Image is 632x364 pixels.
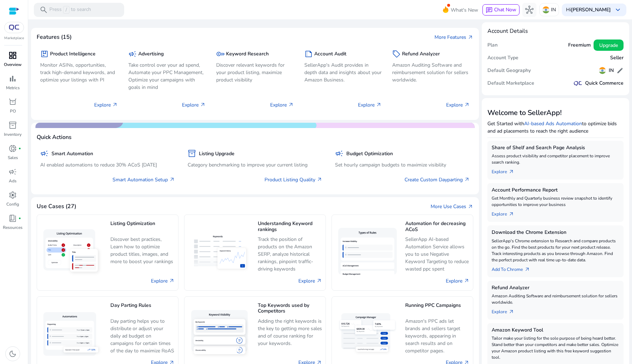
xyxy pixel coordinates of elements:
[128,61,206,91] p: Take control over your ad spend, Automate your PPC Management, Optimize your campaigns with goals...
[298,277,322,285] a: Explore
[335,149,344,158] span: campaign
[4,61,22,68] p: Overview
[8,74,17,83] span: bar_chart
[258,236,322,273] p: Track the position of products on the Amazon SERP, analyze historical rankings, pinpoint traffic-...
[40,161,175,169] p: AI enabled automations to reduce 30% ACoS [DATE]
[487,55,518,61] h5: Account Type
[40,61,118,84] p: Monitor ASINs, opportunities, track high-demand keywords, and optimize your listings with PI
[3,224,23,231] p: Resources
[304,61,382,84] p: SellerApp's Audit provides in depth data and insights about your Amazon Business.
[585,80,624,86] h5: Quick Commerce
[335,161,470,169] p: Set hourly campaign budgets to maximize visibility
[216,50,225,58] span: key
[376,102,382,108] span: arrow_outward
[405,221,469,233] h5: Automation for decreasing ACoS
[50,51,96,57] h5: Product Intelligence
[8,191,17,199] span: settings
[113,176,175,183] a: Smart Automation Setup
[8,25,20,30] img: QC-logo.svg
[446,277,469,285] a: Explore
[6,85,20,91] p: Metrics
[492,165,520,175] a: Explorearrow_outward
[335,225,400,280] img: Automation for decreasing ACoS
[8,350,17,358] span: dark_mode
[464,278,469,284] span: arrow_outward
[288,102,294,108] span: arrow_outward
[492,238,619,263] p: SellerApp's Chrome extension to Research and compare products on the go. Find the best products f...
[492,187,619,193] h5: Account Performance Report
[509,211,514,217] span: arrow_outward
[6,201,19,207] p: Config
[39,6,48,14] span: search
[8,154,18,161] p: Sales
[492,153,619,165] p: Assess product visibility and competitor placement to improve search ranking.
[8,144,17,153] span: donut_small
[492,293,619,305] p: Amazon Auditing Software and reimbursement solution for sellers worldwide.
[8,98,17,106] span: orders
[346,151,393,157] h5: Budget Optimization
[8,214,17,223] span: book_4
[492,263,536,273] a: Add To Chrome
[188,307,252,361] img: Top Keywords used by Competitors
[199,151,235,157] h5: Listing Upgrade
[435,34,473,41] a: More Featuresarrow_outward
[482,4,519,16] button: chatChat Now
[8,51,17,60] span: dashboard
[41,309,105,359] img: Day Parting Rules
[110,221,175,233] h5: Listing Optimization
[112,102,118,108] span: arrow_outward
[431,203,473,210] a: More Use Casesarrow_outward
[405,236,469,273] p: SellerApp AI-based Automation Service allows you to use Negative Keyword Targeting to reduce wast...
[40,149,49,158] span: campaign
[8,121,17,129] span: inventory_2
[487,68,531,74] h5: Default Geography
[509,169,514,175] span: arrow_outward
[314,51,346,57] h5: Account Audit
[610,55,624,61] h5: Seller
[188,230,252,275] img: Understanding Keyword rankings
[492,208,520,218] a: Explorearrow_outward
[37,203,76,210] h4: Use Cases (27)
[358,101,382,109] p: Explore
[258,317,322,347] p: Adding the right keywords is the key to getting more sales and of course ranking for your keywords.
[188,161,322,169] p: Category benchmarking to improve your current listing
[525,6,534,14] span: hub
[110,236,175,266] p: Discover best practices, Learn how to optimize product titles, images, and more to boost your ran...
[464,177,470,182] span: arrow_outward
[188,149,196,158] span: inventory_2
[51,151,93,157] h5: Smart Automation
[110,317,175,354] p: Day parting helps you to distribute or adjust your daily ad budget on campaigns for certain times...
[258,221,322,233] h5: Understanding Keyword rankings
[494,6,516,13] span: Chat Now
[335,310,400,358] img: Running PPC Campaigns
[487,80,534,86] h5: Default Marketplace
[464,102,470,108] span: arrow_outward
[265,176,322,183] a: Product Listing Quality
[486,7,493,14] span: chat
[551,4,556,16] p: IN
[492,195,619,208] p: Get Monthly and Quarterly business review snapshot to identify opportunities to improve your busi...
[392,50,401,58] span: sell
[405,317,469,354] p: Amazon's PPC ads let brands and sellers target keywords, appearing in search results and on compe...
[110,303,175,315] h5: Day Parting Rules
[492,305,520,315] a: Explorearrow_outward
[524,267,530,272] span: arrow_outward
[10,108,16,114] p: PO
[270,101,294,109] p: Explore
[522,3,536,17] button: hub
[182,101,206,109] p: Explore
[566,7,611,12] p: Hi
[169,278,175,284] span: arrow_outward
[487,42,498,48] h5: Plan
[609,68,614,74] h5: IN
[128,50,137,58] span: campaign
[18,217,21,220] span: fiber_manual_record
[169,177,175,182] span: arrow_outward
[151,277,175,285] a: Explore
[509,309,514,315] span: arrow_outward
[542,6,549,13] img: in.svg
[468,204,473,210] span: arrow_outward
[41,226,105,279] img: Listing Optimization
[599,42,618,49] span: Upgrade
[487,28,528,35] h4: Account Details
